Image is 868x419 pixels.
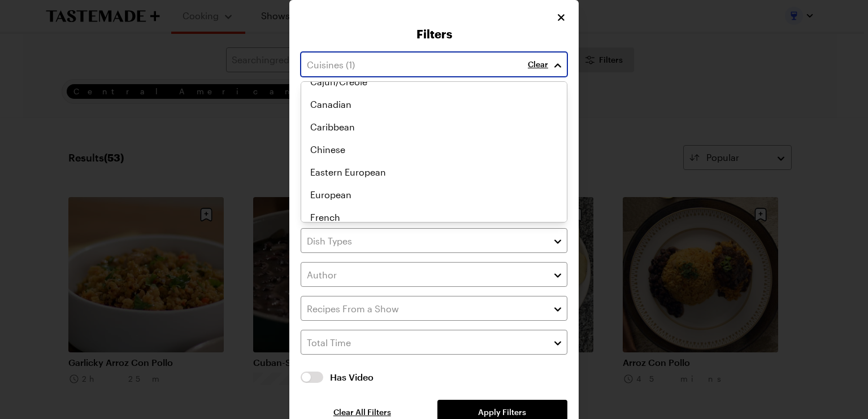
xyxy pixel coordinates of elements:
[301,52,567,77] input: Cuisines (1)
[310,211,340,224] span: French
[310,188,351,202] span: European
[310,120,355,134] span: Caribbean
[310,165,386,179] span: Eastern European
[310,143,345,156] span: Chinese
[310,75,367,89] span: Cajun/Creole
[310,98,351,111] span: Canadian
